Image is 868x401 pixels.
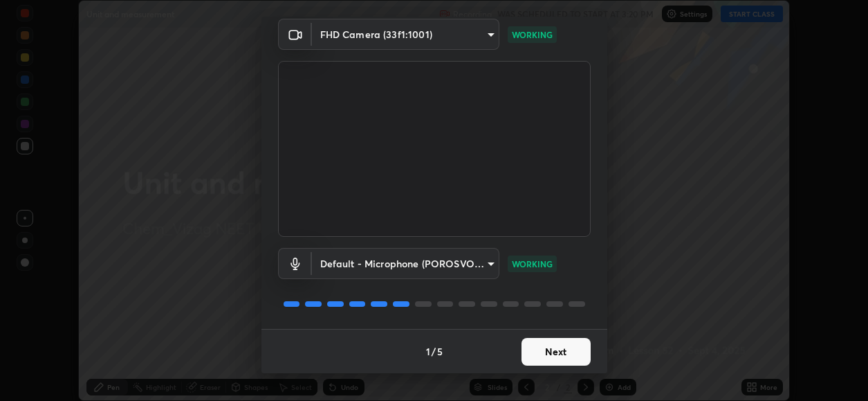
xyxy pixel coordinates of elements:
h4: 1 [426,344,430,359]
p: WORKING [512,28,553,41]
div: FHD Camera (33f1:1001) [312,19,499,50]
p: WORKING [512,258,553,270]
button: Next [521,338,591,366]
h4: 5 [437,344,443,359]
h4: / [432,344,436,359]
div: FHD Camera (33f1:1001) [312,248,499,279]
